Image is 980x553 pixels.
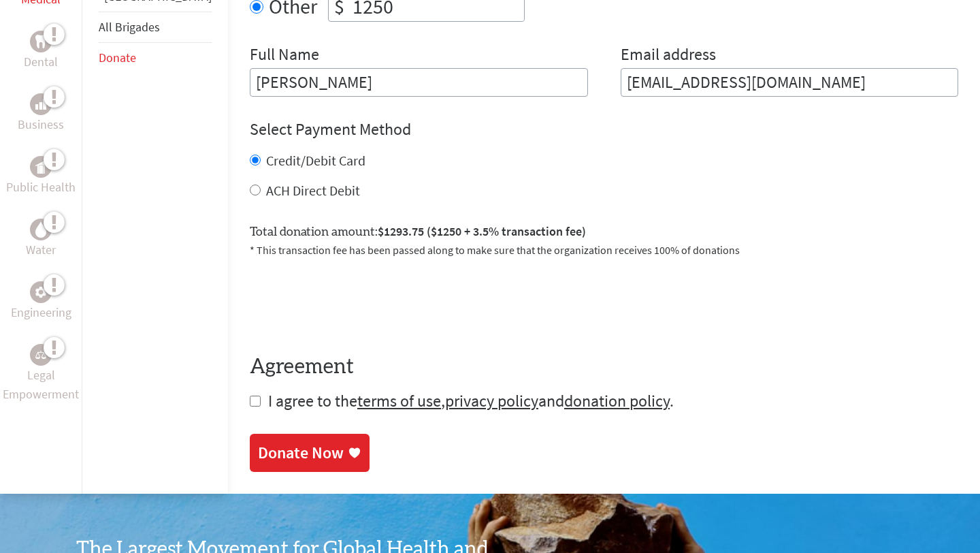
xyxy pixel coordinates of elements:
[99,43,212,73] li: Donate
[35,35,46,48] img: Dental
[266,152,365,169] label: Credit/Debit Card
[250,274,457,328] iframe: reCAPTCHA
[378,223,586,239] span: $1293.75 ($1250 + 3.5% transaction fee)
[18,115,64,134] p: Business
[30,219,52,240] div: Water
[621,68,959,97] input: Your Email
[35,287,46,298] img: Engineering
[266,182,360,199] label: ACH Direct Debit
[99,50,136,65] a: Donate
[30,93,52,115] div: Business
[30,281,52,303] div: Engineering
[250,118,958,140] h4: Select Payment Method
[26,240,56,259] p: Water
[35,351,46,359] img: Legal Empowerment
[24,31,58,72] a: DentalDental
[35,222,46,238] img: Water
[268,390,674,411] span: I agree to the , and .
[250,44,319,68] label: Full Name
[35,160,46,174] img: Public Health
[11,303,71,322] p: Engineering
[445,390,538,411] a: privacy policy
[621,44,716,68] label: Email address
[99,19,160,35] a: All Brigades
[564,390,670,411] a: donation policy
[24,52,58,72] p: Dental
[6,178,76,197] p: Public Health
[250,222,586,242] label: Total donation amount:
[250,355,958,379] h4: Agreement
[6,156,76,197] a: Public HealthPublic Health
[99,12,212,43] li: All Brigades
[357,390,441,411] a: terms of use
[26,219,56,259] a: WaterWater
[30,344,52,366] div: Legal Empowerment
[250,68,588,97] input: Enter Full Name
[11,281,71,322] a: EngineeringEngineering
[35,99,46,110] img: Business
[3,344,79,404] a: Legal EmpowermentLegal Empowerment
[18,93,64,134] a: BusinessBusiness
[250,242,958,258] p: * This transaction fee has been passed along to make sure that the organization receives 100% of ...
[30,156,52,178] div: Public Health
[250,434,370,472] a: Donate Now
[30,31,52,52] div: Dental
[258,442,344,464] div: Donate Now
[3,366,79,404] p: Legal Empowerment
